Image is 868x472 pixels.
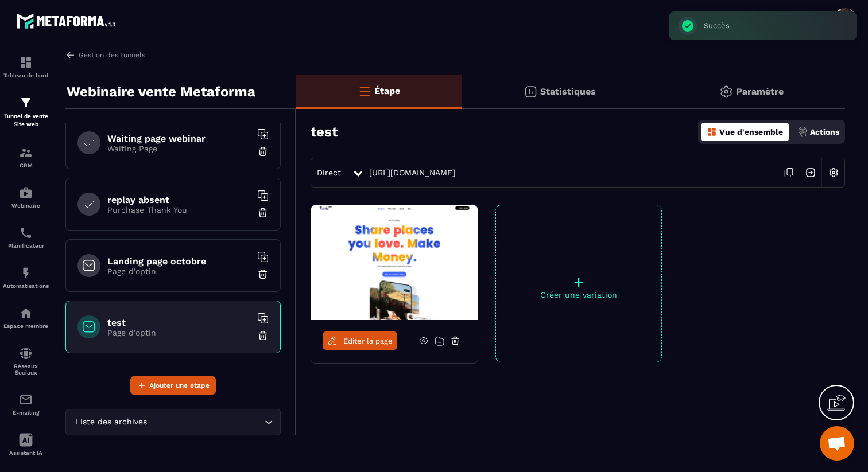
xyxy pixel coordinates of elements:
[19,186,33,200] img: automations
[358,84,371,98] img: bars-o.4a397970.svg
[19,346,33,360] img: social-network
[149,380,210,391] span: Ajouter une étape
[107,256,251,267] h6: Landing page octobre
[820,426,854,461] div: Ouvrir le chat
[257,268,269,280] img: trash
[3,363,49,376] p: Réseaux Sociaux
[707,127,717,137] img: dashboard-orange.40269519.svg
[317,168,341,177] span: Direct
[3,177,49,217] a: automationsautomationsWebinaire
[19,146,33,159] img: formation
[257,207,269,219] img: trash
[496,274,661,290] p: +
[65,50,76,60] img: arrow
[3,47,49,87] a: formationformationTableau de bord
[3,409,49,416] p: E-mailing
[73,416,149,428] span: Liste des archives
[130,376,216,395] button: Ajouter une étape
[719,85,733,99] img: setting-gr.5f69749f.svg
[823,162,844,184] img: setting-w.858f3a88.svg
[3,137,49,177] a: formationformationCRM
[107,328,251,337] p: Page d'optin
[496,290,661,299] p: Créer une variation
[800,162,821,184] img: arrow-next.bcc2205e.svg
[16,10,119,32] img: logo
[736,86,784,97] p: Paramètre
[3,338,49,384] a: social-networksocial-networkRéseaux Sociaux
[369,168,455,177] a: [URL][DOMAIN_NAME]
[65,409,281,435] div: Search for option
[810,127,839,136] p: Actions
[107,205,251,214] p: Purchase Thank You
[343,337,393,345] span: Éditer la page
[3,217,49,258] a: schedulerschedulerPlanificateur
[149,416,262,428] input: Search for option
[323,331,397,350] a: Éditer la page
[19,56,33,69] img: formation
[65,50,145,60] a: Gestion des tunnels
[719,127,783,136] p: Vue d'ensemble
[3,384,49,424] a: emailemailE-mailing
[3,112,49,128] p: Tunnel de vente Site web
[19,306,33,320] img: automations
[540,86,596,97] p: Statistiques
[3,87,49,137] a: formationformationTunnel de vente Site web
[3,298,49,338] a: automationsautomationsEspace membre
[107,133,251,144] h6: Waiting page webinar
[3,162,49,169] p: CRM
[107,267,251,276] p: Page d'optin
[19,96,33,110] img: formation
[67,80,255,103] p: Webinaire vente Metaforma
[3,243,49,249] p: Planificateur
[3,283,49,289] p: Automatisations
[3,202,49,209] p: Webinaire
[524,85,537,99] img: stats.20deebd0.svg
[311,124,338,140] h3: test
[257,146,269,157] img: trash
[797,127,808,137] img: actions.d6e523a2.png
[19,266,33,280] img: automations
[311,205,478,320] img: image
[19,226,33,240] img: scheduler
[107,317,251,328] h6: test
[3,72,49,79] p: Tableau de bord
[3,323,49,329] p: Espace membre
[3,424,49,465] a: Assistant IA
[257,330,269,341] img: trash
[107,144,251,153] p: Waiting Page
[3,450,49,456] p: Assistant IA
[3,258,49,298] a: automationsautomationsAutomatisations
[19,393,33,407] img: email
[107,194,251,205] h6: replay absent
[374,85,400,96] p: Étape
